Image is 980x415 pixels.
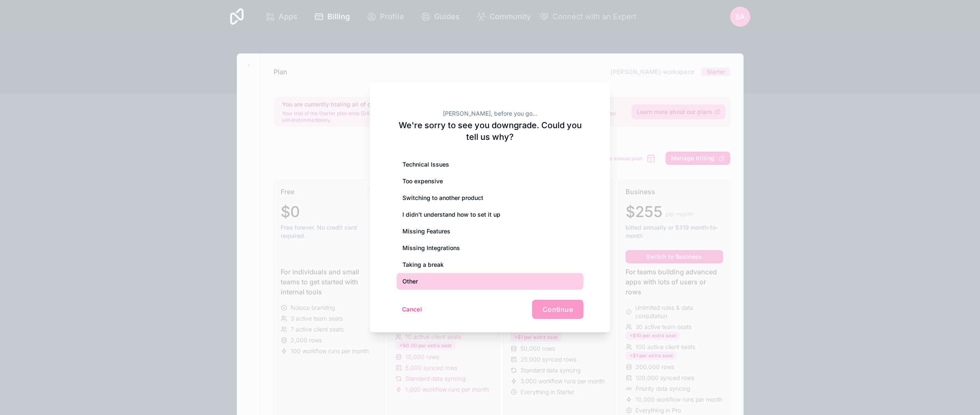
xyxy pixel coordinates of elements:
[397,256,583,273] div: Taking a break
[397,119,583,143] h2: We're sorry to see you downgrade. Could you tell us why?
[397,240,583,256] div: Missing Integrations
[397,173,583,190] div: Too expensive
[397,206,583,223] div: I didn’t understand how to set it up
[397,223,583,240] div: Missing Features
[397,273,583,290] div: Other
[397,303,427,316] button: Cancel
[397,156,583,173] div: Technical Issues
[397,109,583,118] h2: [PERSON_NAME], before you go...
[397,190,583,206] div: Switching to another product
